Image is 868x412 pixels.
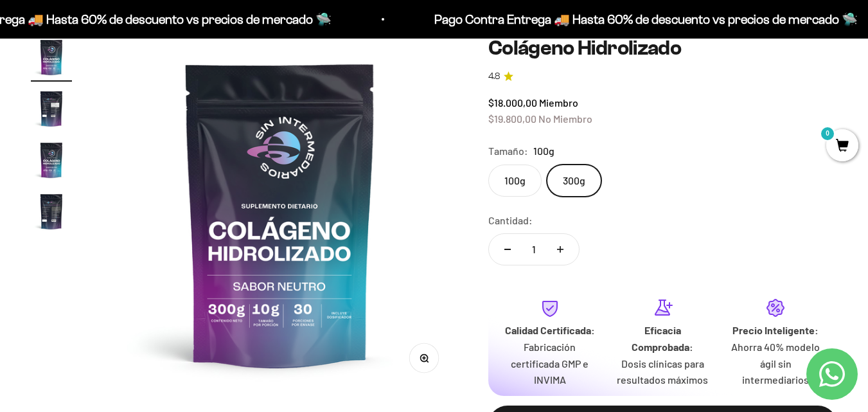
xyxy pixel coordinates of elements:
[488,69,500,84] span: 4.8
[488,69,837,84] a: 4.84.8 de 5.0 estrellas
[103,37,457,391] img: Colágeno Hidrolizado
[538,112,592,125] span: No Miembro
[427,9,851,30] p: Pago Contra Entrega 🚚 Hasta 60% de descuento vs precios de mercado 🛸
[31,88,72,133] button: Ir al artículo 2
[488,37,837,59] h1: Colágeno Hidrolizado
[504,339,596,388] p: Fabricación certificada GMP e INVIMA
[31,139,72,184] button: Ir al artículo 3
[488,96,537,109] span: $18.000,00
[820,126,835,141] mark: 0
[732,324,819,336] strong: Precio Inteligente:
[729,339,822,388] p: Ahorra 40% modelo ágil sin intermediarios
[488,143,528,159] legend: Tamaño:
[505,324,595,336] strong: Calidad Certificada:
[539,96,578,109] span: Miembro
[632,324,693,353] strong: Eficacia Comprobada:
[826,139,858,154] a: 0
[488,212,533,229] label: Cantidad:
[617,355,709,388] p: Dosis clínicas para resultados máximos
[489,234,526,265] button: Reducir cantidad
[31,37,72,78] img: Colágeno Hidrolizado
[31,191,72,236] button: Ir al artículo 4
[31,37,72,82] button: Ir al artículo 1
[533,143,554,159] span: 100g
[488,112,536,125] span: $19.800,00
[31,88,72,129] img: Colágeno Hidrolizado
[31,139,72,181] img: Colágeno Hidrolizado
[31,191,72,232] img: Colágeno Hidrolizado
[542,234,579,265] button: Aumentar cantidad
